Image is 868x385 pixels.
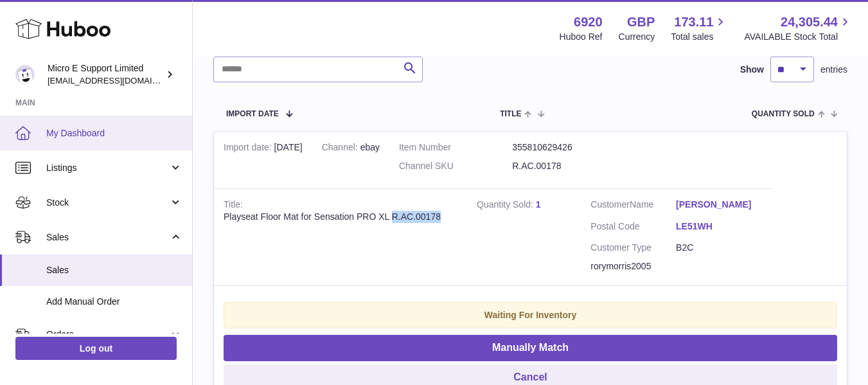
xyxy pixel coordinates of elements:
[676,199,761,211] a: [PERSON_NAME]
[48,75,189,85] span: [EMAIL_ADDRESS][DOMAIN_NAME]
[226,110,279,118] span: Import date
[224,199,243,213] strong: Title
[781,13,838,31] span: 24,305.44
[477,199,536,213] strong: Quantity Sold
[224,142,274,156] strong: Import date
[399,160,512,172] dt: Channel SKU
[322,142,360,156] strong: Channel
[48,62,163,87] div: Micro E Support Limited
[224,335,837,361] button: Manually Match
[500,110,521,118] span: Title
[744,31,853,43] span: AVAILABLE Stock Total
[574,13,603,31] strong: 6920
[46,296,182,308] span: Add Manual Order
[46,127,182,139] span: My Dashboard
[46,162,169,174] span: Listings
[676,220,761,233] a: LE51WH
[536,199,541,210] a: 1
[676,242,761,254] dd: B2C
[744,13,853,43] a: 24,305.44 AVAILABLE Stock Total
[590,260,761,273] div: rorymorris2005
[590,199,676,214] dt: Name
[15,337,177,360] a: Log out
[399,141,512,154] dt: Item Number
[322,141,380,154] div: ebay
[560,31,603,43] div: Huboo Ref
[512,160,625,172] dd: R.AC.00178
[671,31,728,43] span: Total sales
[15,65,35,84] img: contact@micropcsupport.com
[590,199,630,210] span: Customer
[512,141,625,154] dd: 355810629426
[752,110,815,118] span: Quantity Sold
[484,310,576,320] strong: Waiting For Inventory
[674,13,713,31] span: 173.11
[46,264,182,276] span: Sales
[627,13,655,31] strong: GBP
[224,211,457,223] div: Playseat Floor Mat for Sensation PRO XL R.AC.00178
[820,64,847,76] span: entries
[214,132,312,188] td: [DATE]
[590,220,676,236] dt: Postal Code
[46,328,169,341] span: Orders
[46,197,169,209] span: Stock
[671,13,728,43] a: 173.11 Total sales
[46,231,169,244] span: Sales
[590,242,676,254] dt: Customer Type
[619,31,655,43] div: Currency
[740,64,764,76] label: Show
